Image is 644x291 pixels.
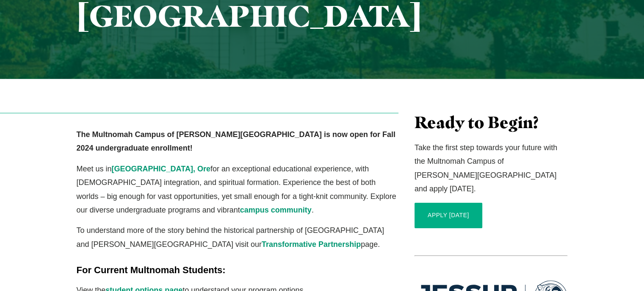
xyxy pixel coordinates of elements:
[415,203,482,228] a: APPLY [DATE]
[415,141,568,196] p: Take the first step towards your future with the Multnomah Campus of [PERSON_NAME][GEOGRAPHIC_DAT...
[112,165,210,173] a: [GEOGRAPHIC_DATA], Ore
[415,113,568,132] h3: Ready to Begin?
[77,130,395,152] strong: The Multnomah Campus of [PERSON_NAME][GEOGRAPHIC_DATA] is now open for Fall 2024 undergraduate en...
[240,206,312,214] a: campus community
[77,264,399,277] h5: For Current Multnomah Students:
[77,162,399,217] p: Meet us in for an exceptional educational experience, with [DEMOGRAPHIC_DATA] integration, and sp...
[77,224,399,251] p: To understand more of the story behind the historical partnership of [GEOGRAPHIC_DATA] and [PERSO...
[262,240,361,249] a: Transformative Partnership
